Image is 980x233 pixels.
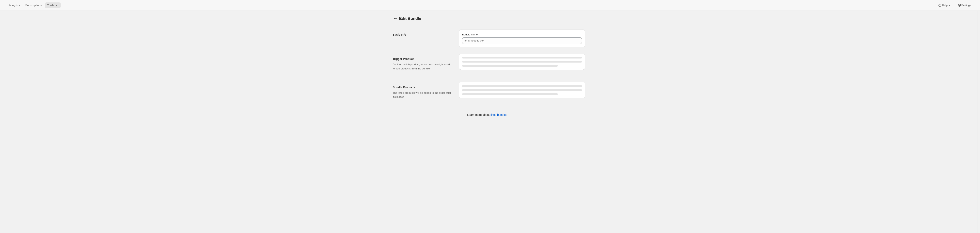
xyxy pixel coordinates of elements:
[393,91,452,99] p: The listed products will be added to the order after it's placed
[393,85,452,89] h2: Bundle Products
[6,2,22,8] button: Analytics
[393,63,452,71] p: Decided which product, when purchased, is used to add products from the bundle
[462,33,478,36] span: Bundle name
[25,4,42,7] span: Subscriptions
[393,16,398,21] button: Bundles
[23,2,44,8] button: Subscriptions
[955,2,974,8] button: Settings
[9,4,20,7] span: Analytics
[490,113,507,116] a: fixed bundles
[961,4,971,7] span: Settings
[393,33,452,37] h2: Basic Info
[393,57,452,61] h2: Trigger Product
[942,4,947,7] span: Help
[935,2,954,8] button: Help
[47,4,54,7] span: Tools
[462,37,582,44] input: ie. Smoothie box
[467,113,507,117] p: Learn more about
[399,16,421,21] span: Edit Bundle
[45,2,61,8] button: Tools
